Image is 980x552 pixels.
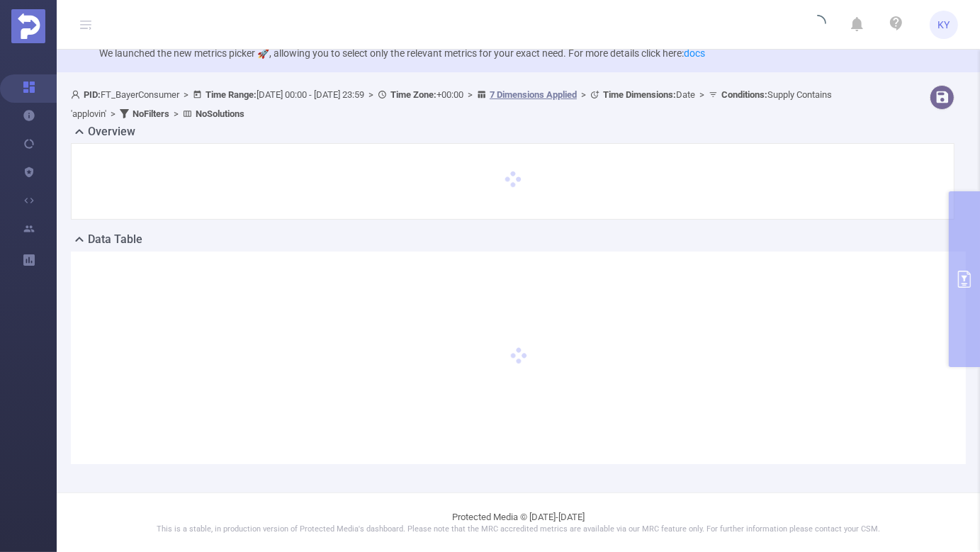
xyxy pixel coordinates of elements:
[463,89,477,100] span: >
[684,47,705,59] a: docs
[809,15,826,35] i: icon: loading
[577,89,590,100] span: >
[133,108,169,119] b: No Filters
[71,89,832,119] span: FT_BayerConsumer [DATE] 00:00 - [DATE] 23:59 +00:00
[205,89,257,100] b: Time Range:
[721,89,767,100] b: Conditions :
[71,90,84,99] i: icon: user
[84,89,101,100] b: PID:
[603,89,676,100] b: Time Dimensions :
[179,89,193,100] span: >
[11,9,45,43] img: Protected Media
[99,47,705,59] span: We launched the new metrics picker 🚀, allowing you to select only the relevant metrics for your e...
[364,89,378,100] span: >
[88,231,142,248] h2: Data Table
[92,524,945,536] p: This is a stable, in production version of Protected Media's dashboard. Please note that the MRC ...
[106,108,120,119] span: >
[695,89,709,100] span: >
[490,89,577,100] u: 7 Dimensions Applied
[169,108,183,119] span: >
[196,108,244,119] b: No Solutions
[938,11,950,39] span: KY
[88,123,135,140] h2: Overview
[390,89,437,100] b: Time Zone:
[603,89,695,100] span: Date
